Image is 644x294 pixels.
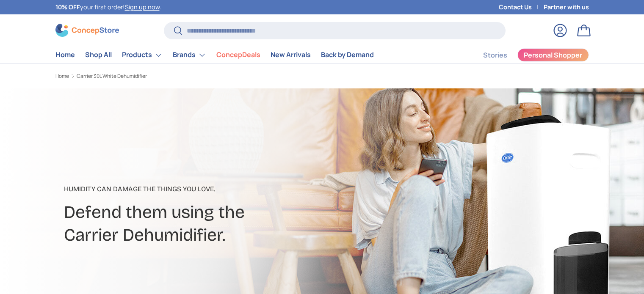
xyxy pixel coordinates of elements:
a: Partner with us [544,3,589,12]
a: Contact Us [499,3,544,12]
nav: Breadcrumbs [55,72,338,80]
a: Products [122,47,163,63]
summary: Products [117,47,168,63]
a: ConcepDeals [216,47,260,63]
p: your first order! . [55,3,161,12]
a: Home [55,47,75,63]
a: Back by Demand [321,47,374,63]
p: Humidity can damage the things you love. [64,184,389,194]
a: Personal Shopper [517,48,589,62]
strong: 10% OFF [55,3,80,11]
a: Brands [173,47,206,63]
a: Home [55,74,69,79]
a: Shop All [85,47,112,63]
nav: Secondary [463,47,589,63]
img: ConcepStore [55,24,119,37]
nav: Primary [55,47,374,63]
h2: Defend them using the Carrier Dehumidifier. [64,201,389,246]
a: Stories [483,47,507,63]
a: Sign up now [125,3,160,11]
a: New Arrivals [271,47,311,63]
span: Personal Shopper [524,52,582,58]
a: Carrier 30L White Dehumidifier [77,74,147,79]
summary: Brands [168,47,211,63]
